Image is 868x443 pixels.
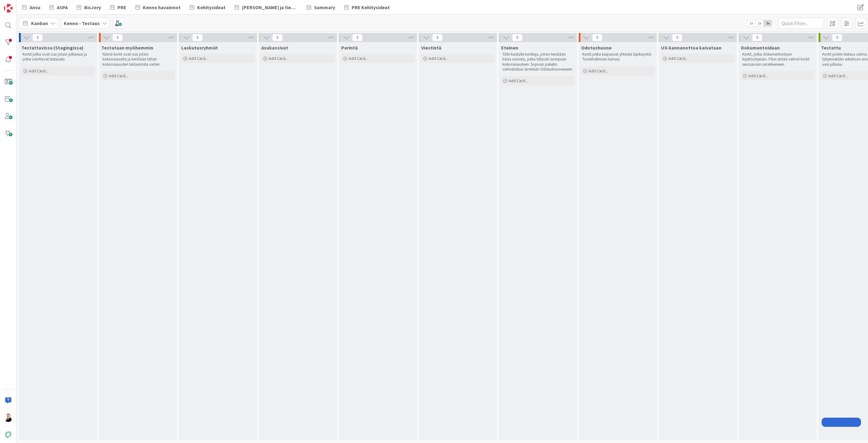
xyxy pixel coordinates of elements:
[592,34,602,41] span: 0
[32,34,43,41] span: 0
[352,4,390,11] span: PRE Kehitysideat
[742,52,813,67] p: Kortit, jotka dokumentoidaan käyttöohjeisiin. Päivi siirtää valmiit kortit seuraavaan sarakkeeseen.
[112,34,123,41] span: 0
[421,45,441,51] span: Viestintä
[186,2,229,13] a: Kehitysideat
[672,34,682,41] span: 0
[192,34,203,41] span: 0
[341,45,358,51] span: Perintä
[46,2,71,13] a: ASPA
[101,45,153,51] span: Testataan myöhemmin
[64,20,100,26] b: Kenno - Testaus
[349,56,368,61] span: Add Card...
[502,52,573,72] p: Tälle kaistalle kortteja, johon kerätään listaa asioista, jotka liittyvät isompaan kokonaisuuteen...
[747,20,755,26] span: 1x
[19,2,44,13] a: Ansu
[778,18,824,29] input: Quick Filter...
[352,34,363,41] span: 0
[752,34,762,41] span: 0
[588,68,608,74] span: Add Card...
[21,45,84,51] span: Testattavissa (Stagingissa)
[143,4,181,11] span: Kenno havainnot
[429,56,448,61] span: Add Card...
[741,45,780,51] span: Dokumentoidaan
[668,56,688,61] span: Add Card...
[748,73,768,79] span: Add Card...
[57,4,68,11] span: ASPA
[4,4,13,13] img: Visit kanbanzone.com
[661,45,722,51] span: UX-kannanottoa kaivataan
[261,45,288,51] span: Asukassivut
[109,73,128,79] span: Add Card...
[303,2,339,13] a: Summary
[432,34,443,41] span: 0
[31,20,48,27] span: Kanban
[582,52,653,62] p: Kortit jotka kaipaavat yhteistä läpikäyntiä Tuotehallinnan kanssa.
[821,45,841,51] span: Testattu
[314,4,335,11] span: Summary
[272,34,283,41] span: 0
[501,45,518,51] span: Eteinen
[73,2,105,13] a: BisJory
[755,20,764,26] span: 2x
[197,4,226,11] span: Kehitysideat
[84,4,101,11] span: BisJory
[29,68,48,74] span: Add Card...
[132,2,184,13] a: Kenno havainnot
[269,56,288,61] span: Add Card...
[832,34,842,41] span: 0
[508,78,528,83] span: Add Card...
[181,45,218,51] span: Laskutusryhmät
[581,45,612,51] span: Odotushuone
[189,56,208,61] span: Add Card...
[118,4,126,11] span: PRE
[4,413,13,422] img: AN
[242,4,298,11] span: [PERSON_NAME] ja tiedotteet
[512,34,523,41] span: 0
[103,52,173,67] p: Nämä kortit ovat osa jotain kokonaisuutta ja kerätään tähän kokonaisuuden testaamista varten
[231,2,301,13] a: [PERSON_NAME] ja tiedotteet
[107,2,130,13] a: PRE
[828,73,848,79] span: Add Card...
[30,4,40,11] span: Ansu
[4,430,13,439] img: avatar
[341,2,393,13] a: PRE Kehitysideat
[23,52,93,62] p: Kortit jotka ovat osa jotain julkaisua ja jotka odottavat testausta
[764,20,772,26] span: 3x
